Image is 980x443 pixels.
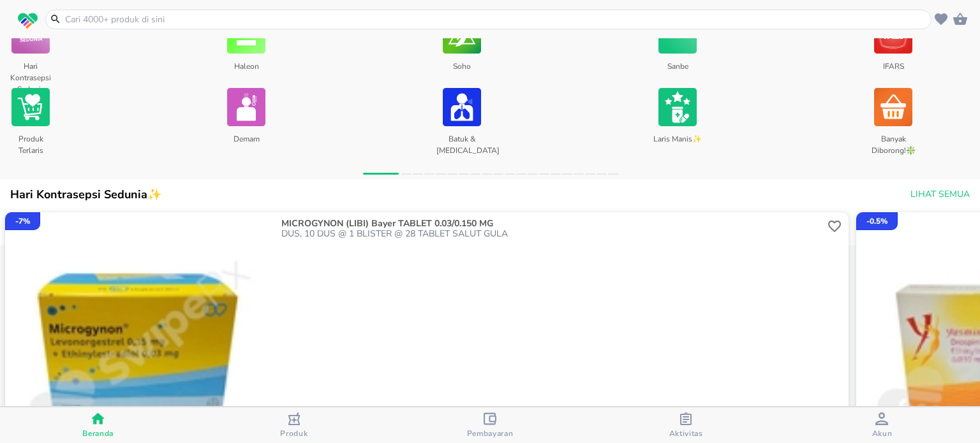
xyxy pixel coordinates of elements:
[874,85,912,129] img: Banyak Diborong!❇️
[196,407,392,443] button: Produk
[18,13,38,29] img: logo_swiperx_s.bd005f3b.svg
[868,129,918,151] p: Banyak Diborong!❇️
[443,85,481,129] img: Batuk & Flu
[15,215,30,227] p: - 7 %
[281,229,824,239] p: DUS, 10 DUS @ 1 BLISTER @ 28 TABLET SALUT GULA
[436,56,487,78] p: Soho
[588,407,784,443] button: Aktivitas
[669,428,703,439] span: Aktivitas
[5,56,56,78] p: Hari Kontrasepsi Sedunia
[905,183,972,207] button: Lihat Semua
[784,407,980,443] button: Akun
[5,129,56,151] p: Produk Terlaris
[652,56,702,78] p: Sanbe
[221,129,271,151] p: Demam
[221,56,271,78] p: Haleon
[436,129,487,151] p: Batuk & [MEDICAL_DATA]
[868,56,918,78] p: IFARS
[227,85,265,129] img: Demam
[652,129,702,151] p: Laris Manis✨
[280,428,308,439] span: Produk
[872,428,893,439] span: Akun
[467,428,514,439] span: Pembayaran
[11,85,50,129] img: Produk Terlaris
[281,219,822,229] p: MICROGYNON (LIBI) Bayer TABLET 0.03/0.150 MG
[910,187,970,203] span: Lihat Semua
[392,407,588,443] button: Pembayaran
[64,13,928,26] input: Cari 4000+ produk di sini
[658,85,697,129] img: Laris Manis✨
[82,428,114,439] span: Beranda
[866,215,887,227] p: - 0.5 %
